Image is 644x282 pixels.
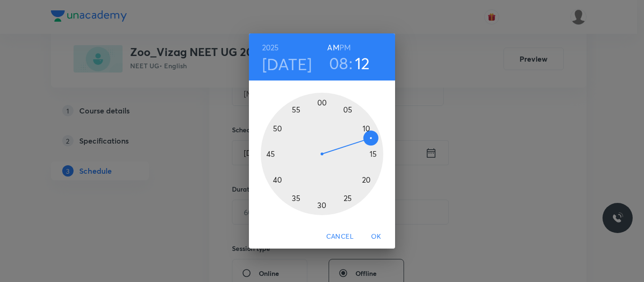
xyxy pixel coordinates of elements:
button: 2025 [262,41,279,54]
button: Cancel [322,228,357,245]
button: AM [327,41,339,54]
span: OK [365,231,388,242]
button: PM [339,41,351,54]
button: 08 [329,53,348,73]
span: Cancel [326,231,354,242]
button: 12 [355,53,370,73]
button: [DATE] [262,54,312,74]
button: OK [361,228,391,245]
h3: : [349,53,353,73]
